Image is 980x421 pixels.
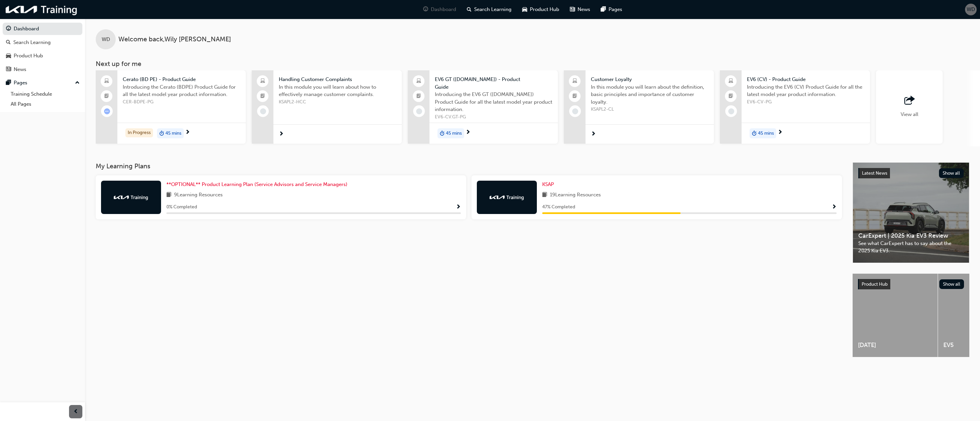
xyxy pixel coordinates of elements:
span: Cerato (BD PE) - Product Guide [123,76,240,83]
span: EV6-CV.GT-PG [435,113,553,121]
span: car-icon [522,5,527,14]
span: [DATE] [858,341,932,349]
span: 19 Learning Resources [550,191,601,199]
button: Show Progress [456,203,461,211]
span: Product Hub [530,6,559,13]
div: Search Learning [13,39,51,46]
a: car-iconProduct Hub [517,3,565,16]
span: View all [901,111,918,117]
span: EV6 GT ([DOMAIN_NAME]) - Product Guide [435,76,553,91]
span: See what CarExpert has to say about the 2025 Kia EV3. [858,240,964,255]
span: laptop-icon [260,77,265,86]
span: guage-icon [423,5,428,14]
span: guage-icon [6,26,11,32]
a: News [3,63,82,76]
span: next-icon [778,130,783,136]
a: pages-iconPages [596,3,628,16]
a: Customer LoyaltyIn this module you will learn about the definition, basic principles and importan... [564,70,714,144]
span: 45 mins [758,130,774,137]
a: **OPTIONAL** Product Learning Plan (Service Advisors and Service Managers) [166,181,350,188]
span: Introducing the EV6 (CV) Product Guide for all the latest model year product information. [747,83,865,98]
span: Dashboard [431,6,456,13]
span: learningRecordVerb_NONE-icon [572,108,578,114]
span: EV6 (CV) - Product Guide [747,76,865,83]
span: Welcome back , Wily [PERSON_NAME] [118,36,231,43]
a: Latest NewsShow all [858,168,964,179]
span: next-icon [591,131,596,137]
a: Dashboard [3,23,82,35]
span: next-icon [465,130,470,136]
a: All Pages [8,99,82,109]
span: outbound-icon [904,96,914,105]
span: Pages [609,6,622,13]
a: KSAP [542,181,557,188]
span: 45 mins [446,130,462,137]
span: Product Hub [862,281,888,287]
span: CarExpert | 2025 Kia EV3 Review [858,232,964,240]
button: Show Progress [832,203,837,211]
span: Introducing the Cerato (BDPE) Product Guide for all the latest model year product information. [123,83,240,98]
button: Pages [3,77,82,89]
span: WD [967,6,975,13]
a: search-iconSearch Learning [461,3,517,16]
span: 45 mins [165,130,181,137]
a: news-iconNews [565,3,596,16]
span: Introducing the EV6 GT ([DOMAIN_NAME]) Product Guide for all the latest model year product inform... [435,91,553,113]
span: learningRecordVerb_NONE-icon [416,108,422,114]
span: booktick-icon [573,92,577,101]
span: pages-icon [6,80,11,86]
span: KSAPL2-CL [591,106,709,113]
span: Search Learning [474,6,512,13]
button: WD [965,4,977,15]
span: booktick-icon [416,92,421,101]
span: laptop-icon [729,77,733,86]
span: news-icon [570,5,575,14]
span: prev-icon [73,408,78,416]
div: Pages [14,79,27,87]
span: laptop-icon [104,77,109,86]
span: In this module you will learn about how to effectively manage customer complaints. [279,83,396,98]
span: Latest News [862,170,887,176]
span: CER-BDPE-PG [123,98,240,106]
span: next-icon [185,130,190,136]
a: [DATE] [853,274,938,357]
button: Show all [939,168,964,178]
span: learningRecordVerb_NONE-icon [260,108,266,114]
span: Show Progress [832,204,837,210]
img: kia-training [3,3,80,16]
span: news-icon [6,67,11,73]
a: Handling Customer ComplaintsIn this module you will learn about how to effectively manage custome... [252,70,402,144]
span: KSAPL2-HCC [279,98,396,106]
span: search-icon [467,5,471,14]
span: duration-icon [440,129,444,138]
a: guage-iconDashboard [418,3,461,16]
span: next-icon [279,131,284,137]
span: booktick-icon [729,92,733,101]
a: Latest NewsShow allCarExpert | 2025 Kia EV3 ReviewSee what CarExpert has to say about the 2025 Ki... [853,162,969,263]
div: Product Hub [14,52,43,60]
a: EV6 GT ([DOMAIN_NAME]) - Product GuideIntroducing the EV6 GT ([DOMAIN_NAME]) Product Guide for al... [408,70,558,144]
span: KSAP [542,181,554,187]
span: booktick-icon [260,92,265,101]
span: Show Progress [456,204,461,210]
span: booktick-icon [104,92,109,101]
span: book-icon [166,191,171,199]
span: Customer Loyalty [591,76,709,83]
span: learningRecordVerb_NONE-icon [728,108,734,114]
span: learningRecordVerb_ATTEMPT-icon [104,108,110,114]
button: Show all [939,279,964,289]
span: Handling Customer Complaints [279,76,396,83]
span: 47 % Completed [542,203,575,211]
span: **OPTIONAL** Product Learning Plan (Service Advisors and Service Managers) [166,181,347,187]
span: laptop-icon [416,77,421,86]
span: 9 Learning Resources [174,191,223,199]
span: duration-icon [159,129,164,138]
a: Product HubShow all [858,279,964,290]
a: Search Learning [3,36,82,49]
span: EV6-CV-PG [747,98,865,106]
span: WD [102,36,110,43]
button: DashboardSearch LearningProduct HubNews [3,21,82,77]
a: Cerato (BD PE) - Product GuideIntroducing the Cerato (BDPE) Product Guide for all the latest mode... [96,70,246,144]
span: duration-icon [752,129,757,138]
